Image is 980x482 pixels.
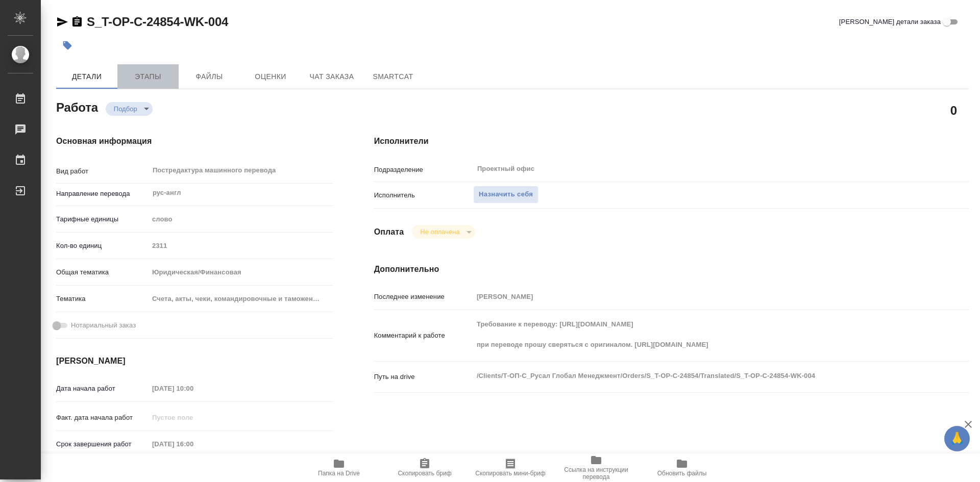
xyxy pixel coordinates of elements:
h4: Дополнительно [374,263,969,275]
p: Комментарий к работе [374,331,473,341]
span: Ссылка на инструкции перевода [559,466,633,480]
div: Подбор [106,102,153,116]
span: Детали [62,70,111,83]
input: Пустое поле [149,437,238,451]
span: Нотариальный заказ [71,320,136,331]
span: Обновить файлы [657,470,707,477]
p: Путь на drive [374,372,473,382]
p: Общая тематика [56,267,149,277]
button: Назначить себя [473,186,538,204]
textarea: /Clients/Т-ОП-С_Русал Глобал Менеджмент/Orders/S_T-OP-C-24854/Translated/S_T-OP-C-24854-WK-004 [473,367,919,385]
p: Исполнитель [374,190,473,200]
span: 🙏 [948,428,966,449]
div: Юридическая/Финансовая [149,264,333,281]
input: Пустое поле [149,238,333,253]
span: Скопировать мини-бриф [475,470,545,477]
button: Ссылка на инструкции перевода [553,453,639,482]
p: Тарифные единицы [56,214,149,224]
button: Не оплачена [417,227,462,236]
p: Дата начала работ [56,384,149,394]
span: Скопировать бриф [398,470,451,477]
h2: 0 [950,102,957,119]
span: Папка на Drive [318,470,360,477]
input: Пустое поле [149,381,238,396]
button: Папка на Drive [296,453,382,482]
textarea: Требование к переводу: [URL][DOMAIN_NAME] при переводе прошу сверяться с оригиналом. [URL][DOMAIN... [473,316,919,353]
p: Тематика [56,294,149,304]
div: Счета, акты, чеки, командировочные и таможенные документы [149,290,333,308]
h4: Оплата [374,226,404,238]
button: Скопировать ссылку [71,16,83,28]
span: Файлы [185,70,234,83]
p: Срок завершения работ [56,439,149,449]
h2: Работа [56,97,98,116]
h4: Основная информация [56,135,333,147]
div: Подбор [412,225,475,239]
p: Последнее изменение [374,292,473,302]
button: 🙏 [944,426,970,451]
h4: [PERSON_NAME] [56,355,333,367]
span: [PERSON_NAME] детали заказа [839,17,941,27]
button: Добавить тэг [56,34,79,57]
div: слово [149,211,333,228]
p: Кол-во единиц [56,241,149,251]
button: Подбор [111,105,140,113]
a: S_T-OP-C-24854-WK-004 [87,15,228,29]
span: Этапы [124,70,173,83]
button: Скопировать бриф [382,453,468,482]
p: Факт. дата начала работ [56,413,149,423]
p: Подразделение [374,165,473,175]
button: Скопировать ссылку для ЯМессенджера [56,16,68,28]
span: Чат заказа [307,70,356,83]
h4: Исполнители [374,135,969,147]
span: SmartCat [369,70,418,83]
button: Скопировать мини-бриф [468,453,553,482]
span: Назначить себя [479,189,533,200]
button: Обновить файлы [639,453,725,482]
p: Вид работ [56,166,149,176]
input: Пустое поле [473,289,919,304]
input: Пустое поле [149,410,238,425]
span: Оценки [246,70,295,83]
p: Направление перевода [56,189,149,199]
